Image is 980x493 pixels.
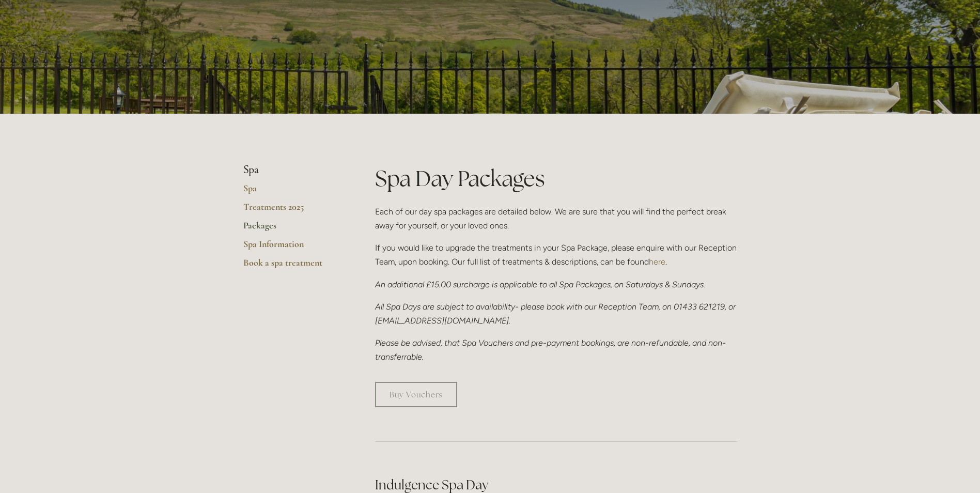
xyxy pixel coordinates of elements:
[375,241,737,269] p: If you would like to upgrade the treatments in your Spa Package, please enquire with our Receptio...
[375,338,726,362] em: Please be advised, that Spa Vouchers and pre-payment bookings, are non-refundable, and non-transf...
[243,182,342,201] a: Spa
[243,163,342,177] li: Spa
[375,382,457,407] a: Buy Vouchers
[375,163,737,194] h1: Spa Day Packages
[243,238,342,257] a: Spa Information
[375,302,738,326] em: All Spa Days are subject to availability- please book with our Reception Team, on 01433 621219, o...
[375,205,737,233] p: Each of our day spa packages are detailed below. We are sure that you will find the perfect break...
[243,257,342,275] a: Book a spa treatment
[649,257,665,267] a: here
[243,220,342,238] a: Packages
[243,201,342,220] a: Treatments 2025
[375,280,705,289] em: An additional £15.00 surcharge is applicable to all Spa Packages, on Saturdays & Sundays.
